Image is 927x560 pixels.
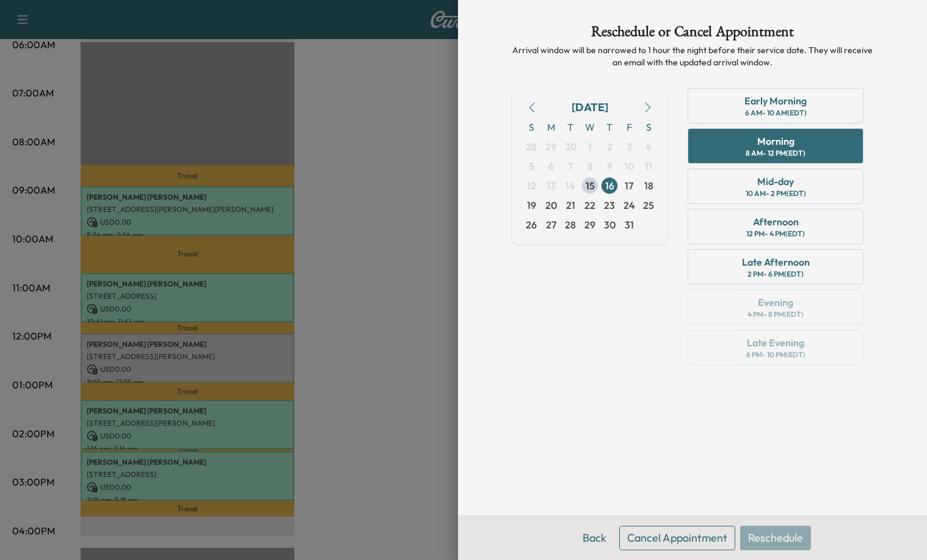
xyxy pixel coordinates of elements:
[604,198,615,213] span: 23
[568,159,573,173] span: 7
[746,189,806,198] div: 10 AM - 2 PM (EDT)
[526,139,537,154] span: 28
[757,134,794,148] div: Morning
[605,178,614,193] span: 16
[566,198,575,213] span: 21
[757,174,794,189] div: Mid-day
[746,229,805,239] div: 12 PM - 4 PM (EDT)
[639,117,658,137] span: S
[623,198,635,213] span: 24
[643,198,654,213] span: 25
[526,217,537,232] span: 26
[522,117,541,137] span: S
[584,217,595,232] span: 29
[546,217,556,232] span: 27
[512,44,873,68] p: Arrival window will be narrowed to 1 hour the night before their service date. They will receive ...
[575,526,614,550] button: Back
[625,178,633,193] span: 17
[545,198,557,213] span: 20
[600,117,619,137] span: T
[644,178,653,193] span: 18
[604,217,616,232] span: 30
[625,217,634,232] span: 31
[565,178,575,193] span: 14
[742,255,810,269] div: Late Afternoon
[753,214,799,229] div: Afternoon
[584,198,595,213] span: 22
[746,148,805,158] div: 8 AM - 12 PM (EDT)
[565,139,576,154] span: 30
[607,139,613,154] span: 2
[527,178,536,193] span: 12
[547,178,556,193] span: 13
[588,139,592,154] span: 1
[548,159,554,173] span: 6
[541,117,561,137] span: M
[619,526,735,550] button: Cancel Appointment
[744,93,807,108] div: Early Morning
[624,159,634,173] span: 10
[619,117,639,137] span: F
[580,117,600,137] span: W
[565,217,576,232] span: 28
[561,117,580,137] span: T
[545,139,556,154] span: 29
[645,159,652,173] span: 11
[586,178,595,193] span: 15
[587,159,593,173] span: 8
[512,24,873,44] h1: Reschedule or Cancel Appointment
[645,139,652,154] span: 4
[747,269,804,279] div: 2 PM - 6 PM (EDT)
[745,108,807,118] div: 6 AM - 10 AM (EDT)
[527,198,536,213] span: 19
[607,159,613,173] span: 9
[529,159,534,173] span: 5
[627,139,632,154] span: 3
[572,99,608,116] div: [DATE]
